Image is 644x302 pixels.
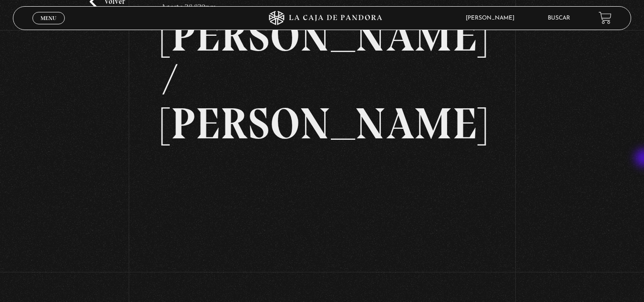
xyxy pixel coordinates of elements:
span: [PERSON_NAME] [461,15,524,21]
span: Menu [41,15,56,21]
a: View your shopping cart [599,11,612,24]
span: Cerrar [37,23,60,30]
h2: [PERSON_NAME] / [PERSON_NAME] [161,14,482,146]
a: Buscar [548,15,570,21]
